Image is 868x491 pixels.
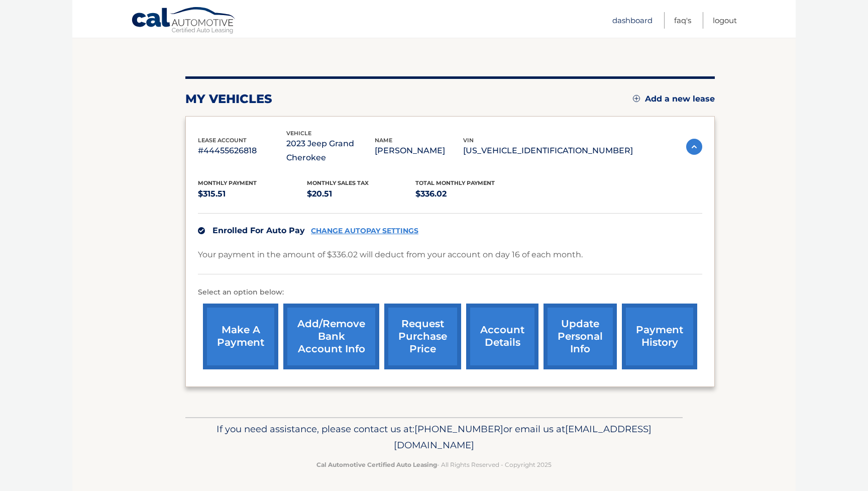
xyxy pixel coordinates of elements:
[415,179,495,186] span: Total Monthly Payment
[212,226,305,235] span: Enrolled For Auto Pay
[307,187,416,201] p: $20.51
[415,187,524,201] p: $336.02
[185,91,272,107] h2: my vehicles
[466,304,538,369] a: account details
[311,227,418,235] a: CHANGE AUTOPAY SETTINGS
[286,137,375,165] p: 2023 Jeep Grand Cherokee
[463,137,474,144] span: vin
[375,144,463,158] p: [PERSON_NAME]
[686,139,702,155] img: accordion-active.svg
[544,304,617,369] a: update personal info
[198,227,205,234] img: check.svg
[192,421,676,453] p: If you need assistance, please contact us at: or email us at
[674,12,691,29] a: FAQ's
[286,130,311,137] span: vehicle
[375,137,392,144] span: name
[192,459,676,470] p: - All Rights Reserved - Copyright 2025
[463,144,633,158] p: [US_VEHICLE_IDENTIFICATION_NUMBER]
[307,179,369,186] span: Monthly sales Tax
[316,461,437,468] strong: Cal Automotive Certified Auto Leasing
[384,304,461,369] a: request purchase price
[198,179,257,186] span: Monthly Payment
[633,94,715,104] a: Add a new lease
[203,304,278,369] a: make a payment
[198,248,583,262] p: Your payment in the amount of $336.02 will deduct from your account on day 16 of each month.
[612,12,653,29] a: Dashboard
[198,286,702,299] p: Select an option below:
[131,7,237,36] a: Cal Automotive
[622,304,697,369] a: payment history
[198,137,247,144] span: lease account
[198,144,286,158] p: #44455626818
[283,304,379,369] a: Add/Remove bank account info
[713,12,737,29] a: Logout
[198,187,307,201] p: $315.51
[414,423,503,435] span: [PHONE_NUMBER]
[633,95,640,102] img: add.svg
